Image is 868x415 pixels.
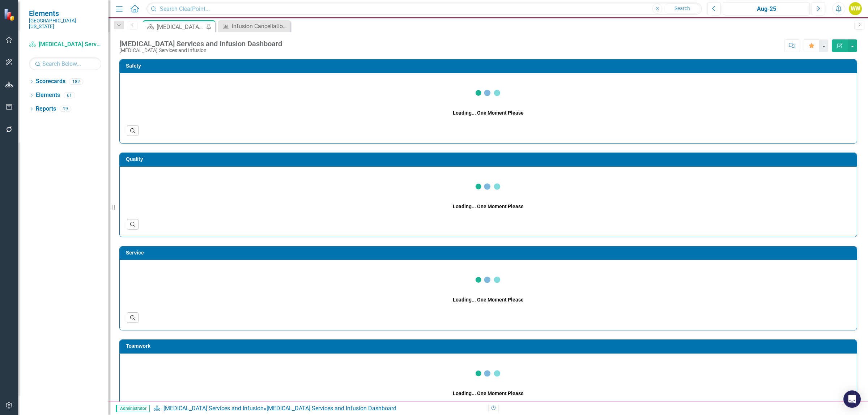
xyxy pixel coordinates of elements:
[453,203,524,210] div: Loading... One Moment Please
[664,4,700,14] button: Search
[126,157,853,162] h3: Quality
[849,2,862,15] button: WW
[119,40,282,48] div: [MEDICAL_DATA] Services and Infusion Dashboard
[36,105,56,113] a: Reports
[36,77,65,86] a: Scorecards
[3,8,16,21] img: ClearPoint Strategy
[267,405,396,412] div: [MEDICAL_DATA] Services and Infusion Dashboard
[116,405,150,412] span: Administrator
[453,109,524,116] div: Loading... One Moment Please
[126,63,853,69] h3: Safety
[60,106,71,112] div: 19
[29,57,101,70] input: Search Below...
[69,78,83,85] div: 182
[232,22,289,31] div: Infusion Cancellation Rate
[453,390,524,397] div: Loading... One Moment Please
[220,22,289,31] a: Infusion Cancellation Rate
[726,5,807,13] div: Aug-25
[29,18,101,30] small: [GEOGRAPHIC_DATA][US_STATE]
[157,22,204,31] div: [MEDICAL_DATA] Services and Infusion Dashboard
[126,343,853,349] h3: Teamwork
[163,405,264,412] a: [MEDICAL_DATA] Services and Infusion
[36,91,60,99] a: Elements
[146,3,702,15] input: Search ClearPoint...
[29,40,101,49] a: [MEDICAL_DATA] Services and Infusion
[723,2,810,15] button: Aug-25
[153,405,483,413] div: »
[64,92,75,98] div: 61
[126,250,853,256] h3: Service
[29,9,101,18] span: Elements
[119,48,282,53] div: [MEDICAL_DATA] Services and Infusion
[843,390,861,408] div: Open Intercom Messenger
[675,5,690,11] span: Search
[453,296,524,303] div: Loading... One Moment Please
